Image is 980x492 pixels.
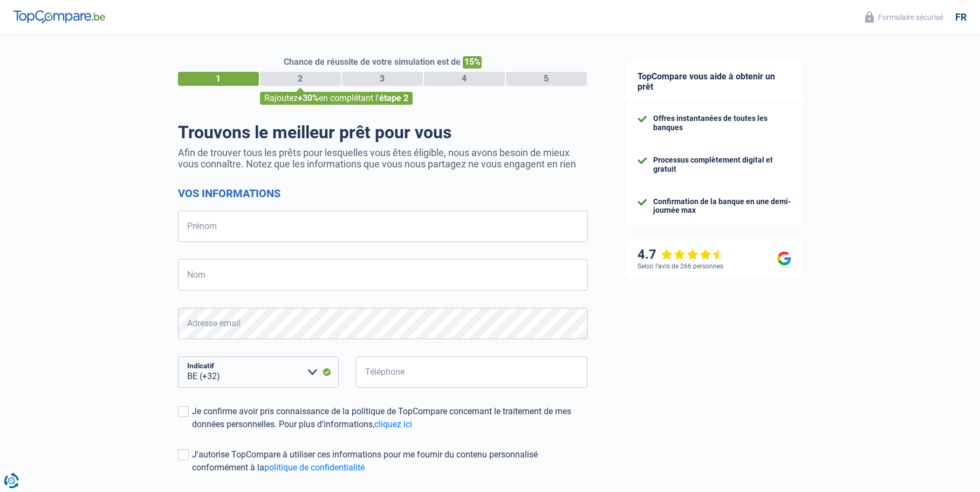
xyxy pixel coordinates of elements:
div: Offres instantanées de toutes les banques [653,114,791,132]
div: 5 [506,72,587,86]
a: politique de confidentialité [264,462,365,473]
span: étape 2 [379,93,408,103]
div: Je confirme avoir pris connaissance de la politique de TopCompare concernant le traitement de mes... [192,405,588,431]
div: fr [955,11,967,23]
button: Formulaire sécurisé [859,8,950,26]
div: Selon l’avis de 266 personnes [638,262,723,270]
p: Afin de trouver tous les prêts pour lesquelles vous êtes éligible, nous avons besoin de mieux vou... [178,147,588,170]
div: Confirmation de la banque en une demi-journée max [653,197,791,215]
div: 2 [260,72,341,86]
div: Processus complètement digital et gratuit [653,156,791,174]
a: cliquez ici [374,419,412,429]
div: Rajoutez en complétant l' [260,92,413,105]
span: +30% [298,93,319,103]
div: J'autorise TopCompare à utiliser ces informations pour me fournir du contenu personnalisé conform... [192,448,588,474]
input: 401020304 [356,356,588,388]
div: TopCompare vous aide à obtenir un prêt [627,60,802,103]
div: 4.7 [638,247,724,262]
div: 1 [178,72,259,86]
div: 4 [424,72,505,86]
img: TopCompare Logo [13,10,105,23]
div: 3 [342,72,423,86]
span: Chance de réussite de votre simulation est de [284,57,461,67]
span: 15% [463,56,482,69]
h1: Trouvons le meilleur prêt pour vous [178,122,588,143]
h2: Vos informations [178,187,588,200]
